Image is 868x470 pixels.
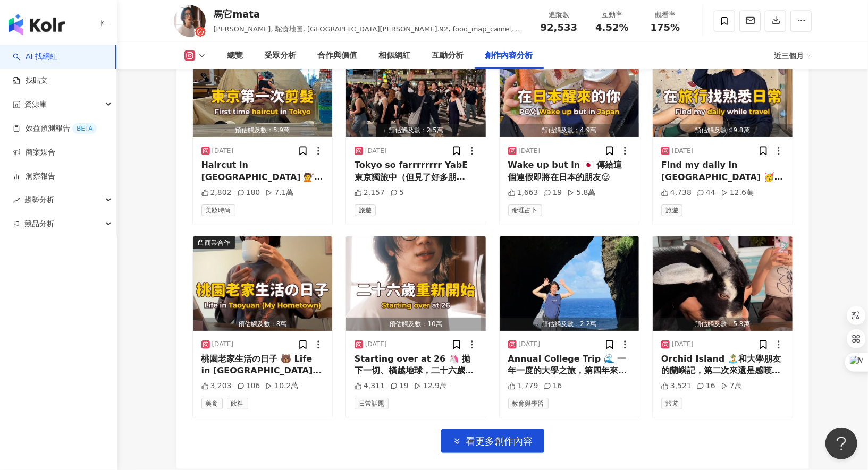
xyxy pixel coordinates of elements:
[346,236,486,331] button: 預估觸及數：10萬
[365,147,387,156] div: [DATE]
[201,398,223,409] span: 美食
[441,429,544,453] button: 看更多創作內容
[519,147,541,156] div: [DATE]
[355,204,376,216] span: 旅遊
[24,188,54,212] span: 趨勢分析
[508,187,538,198] div: 1,663
[672,147,694,156] div: [DATE]
[500,42,639,137] button: 預估觸及數：4.9萬
[508,381,538,391] div: 1,779
[265,381,298,391] div: 10.2萬
[539,10,579,20] div: 追蹤數
[265,49,297,62] div: 受眾分析
[9,14,65,35] img: logo
[201,204,235,216] span: 美妝時尚
[201,159,324,183] div: Haircut in [GEOGRAPHIC_DATA] 💇 東京第一次剪髮 aka 告別四年長髮啊啊啊啊啊啊啊啊啊啊啊啊啊啊 💈 @zeros.barbershop
[653,236,793,331] button: 預估觸及數：5.8萬
[485,49,533,62] div: 創作內容分析
[365,340,387,349] div: [DATE]
[721,187,754,198] div: 12.6萬
[193,124,333,137] div: 預估觸及數：5.9萬
[697,187,715,198] div: 44
[193,42,333,137] button: 預估觸及數：5.9萬
[466,435,533,447] span: 看更多創作內容
[541,22,577,33] span: 92,533
[390,381,409,391] div: 19
[661,381,692,391] div: 3,521
[592,10,633,20] div: 互動率
[825,428,857,459] iframe: Help Scout Beacon - Open
[193,42,333,137] img: post-image
[13,147,55,158] a: 商案媒合
[508,159,631,183] div: Wake up but in 🇯🇵 傳給這個連假即將在日本的朋友😌
[544,381,562,391] div: 16
[346,42,486,137] button: 預估觸及數：2.5萬
[212,340,234,349] div: [DATE]
[653,42,793,137] img: post-image
[653,42,793,137] button: 預估觸及數：9.8萬
[201,381,232,391] div: 3,203
[653,124,793,137] div: 預估觸及數：9.8萬
[774,47,812,64] div: 近三個月
[653,236,793,331] img: post-image
[355,353,477,377] div: Starting over at 26 🦄 拋下一切、橫越地球，二十六歲重新在另一座城市生活，持續記錄著不安和期待和找到平靜的模樣 😌
[519,340,541,349] div: [DATE]
[214,7,527,21] div: 馬它mata
[13,52,57,62] a: searchAI 找網紅
[672,340,694,349] div: [DATE]
[24,92,47,116] span: 資源庫
[212,147,234,156] div: [DATE]
[237,381,260,391] div: 106
[697,381,715,391] div: 16
[13,196,20,204] span: rise
[201,187,232,198] div: 2,802
[651,22,680,33] span: 175%
[227,49,243,62] div: 總覽
[661,187,692,198] div: 4,738
[174,5,206,37] img: KOL Avatar
[13,75,48,86] a: 找貼文
[567,187,595,198] div: 5.8萬
[214,25,523,44] span: [PERSON_NAME], 駝食地圖, [GEOGRAPHIC_DATA][PERSON_NAME].92, food_map_camel, 馬它馬它
[390,187,404,198] div: 5
[265,187,293,198] div: 7.1萬
[500,236,639,331] button: 預估觸及數：2.2萬
[661,353,784,377] div: Orchid Island 🏝️和大學朋友的蘭嶼記，第二次來還是感嘆台灣真的是寶地，美鼠！
[355,398,389,409] span: 日常話題
[346,124,486,137] div: 預估觸及數：2.5萬
[500,318,639,331] div: 預估觸及數：2.2萬
[500,236,639,331] img: post-image
[661,159,784,183] div: Find my daily in [GEOGRAPHIC_DATA] 🥳 喜歡在旅行時找自己熟悉的日常（通常這樣我會比較有機會搬來旅居👁️👄👁️） [PERSON_NAME] should I ...
[500,124,639,137] div: 預估觸及數：4.9萬
[661,204,682,216] span: 旅遊
[201,353,324,377] div: 桃園老家生活の日子 🐻 Life in [GEOGRAPHIC_DATA] (My hometown) as a [DEMOGRAPHIC_DATA] 睽違了五年吧，再次長住在桃園的老家，去紐約...
[346,236,486,331] img: post-image
[500,42,639,137] img: post-image
[661,398,682,409] span: 旅遊
[13,171,55,182] a: 洞察報告
[318,49,358,62] div: 合作與價值
[508,204,542,216] span: 命理占卜
[346,318,486,331] div: 預估觸及數：10萬
[355,159,477,183] div: Tokyo so farrrrrrrr YabE 東京獨旅中（但見了好多朋友！）
[508,353,631,377] div: Annual College Trip 🌊 一年一度的大學之旅，第四年來到蘭[GEOGRAPHIC_DATA]，過了水藍色的の四天三夜還有重溫十八歲的熬夜行程(｡-_-｡)👍 大家！[DATE]...
[193,318,333,331] div: 預估觸及數：8萬
[432,49,464,62] div: 互動分析
[13,123,97,134] a: 效益預測報告BETA
[193,236,333,331] img: post-image
[414,381,447,391] div: 12.9萬
[355,187,385,198] div: 2,157
[653,318,793,331] div: 預估觸及數：5.8萬
[227,398,248,409] span: 飲料
[379,49,411,62] div: 相似網紅
[544,187,562,198] div: 19
[645,10,686,20] div: 觀看率
[595,22,628,33] span: 4.52%
[193,236,333,331] button: 商業合作預估觸及數：8萬
[205,237,231,248] div: 商業合作
[24,212,54,236] span: 競品分析
[346,42,486,137] img: post-image
[508,398,549,409] span: 教育與學習
[355,381,385,391] div: 4,311
[721,381,742,391] div: 7萬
